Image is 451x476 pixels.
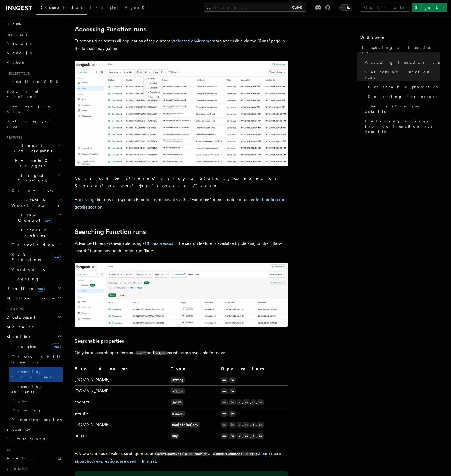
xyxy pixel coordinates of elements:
span: Inspecting function runs [11,370,51,379]
a: Searchable properties [366,82,440,92]
td: , , , , , [219,419,288,430]
a: AgentKit [122,2,156,14]
code: == [221,377,228,383]
a: Accessing Function runs [75,26,146,33]
span: AgentKit [125,5,153,10]
span: Security [6,427,30,431]
code: >= [243,399,250,405]
td: [DOMAIN_NAME] [75,374,168,386]
span: Searching Function runs [365,69,440,80]
a: Security [4,425,63,434]
span: References [4,467,27,471]
a: Next.js [4,38,63,48]
button: Inngest Functions [4,171,63,186]
a: Limitations [4,434,63,444]
span: Quick start [4,33,27,37]
td: [DOMAIN_NAME] [75,419,168,430]
p: A few examples of valid search queries are and . [75,450,288,465]
span: Next.js [6,41,32,45]
a: REST Endpointsnew [9,250,63,265]
td: , [219,386,288,397]
a: Examples [87,2,122,14]
a: Overview [9,186,63,195]
a: Contact sales [361,3,409,12]
span: AgentKit [6,456,35,460]
a: Leveraging Steps [4,101,63,116]
code: == [221,433,228,439]
code: != [229,377,236,383]
a: Logging [9,274,63,284]
em: Runs can be filtered using a Status, Queued or Started at and Application filters. [75,176,279,188]
a: Searching Function runs [363,67,440,82]
a: Insightsnew [9,341,63,352]
td: output [75,430,168,442]
code: != [229,399,236,405]
button: Manage [4,322,63,332]
code: <= [257,433,264,439]
span: Home [6,21,21,27]
a: Your first Functions [4,86,63,101]
code: map[string]any [171,422,200,428]
span: new [43,218,52,223]
span: Manage [4,324,34,330]
span: Monitor [4,334,31,339]
a: Inspecting events [9,382,63,397]
code: < [251,422,256,428]
button: Middleware [4,293,63,303]
span: Deployment [4,315,35,320]
span: Errors & Retries [9,227,58,238]
code: string [171,377,185,383]
code: event.data.hello == "world" [156,452,208,456]
code: != [229,422,236,428]
span: Overview [11,188,66,193]
code: >= [243,433,250,439]
span: new [36,286,45,292]
span: Documentation [39,5,83,10]
code: > [237,433,242,439]
button: Local Development [4,141,63,156]
a: selected environment [174,38,216,43]
td: , , , , , [219,430,288,442]
td: [DOMAIN_NAME] [75,386,168,397]
a: Versioning [9,265,63,274]
span: Examples [90,5,118,10]
button: Monitor [4,332,63,341]
span: Inngest Functions [4,173,58,183]
span: Your first Functions [6,89,38,99]
th: Field name [75,365,168,374]
span: Node.js [6,51,32,55]
span: new [52,343,61,350]
span: Cancellation [9,242,55,247]
th: Type [168,365,219,374]
span: Limitations [6,437,45,441]
code: output.success != true [215,452,258,456]
div: Inngest Functions [4,186,63,284]
a: Setting up your app [4,116,63,131]
code: < [251,399,256,405]
code: == [221,399,228,405]
a: the function run details section [75,197,285,210]
a: Observability & metrics [9,352,63,367]
a: Inspecting a Function run [360,43,440,58]
button: Cancellation [9,240,63,250]
span: Inspecting events [11,385,43,394]
td: , [219,408,288,419]
span: Features [4,135,22,140]
a: Documentation [36,2,87,15]
code: == [221,422,228,428]
a: Performing actions from the Function run details [363,116,440,137]
code: <= [257,399,264,405]
img: The "Handle failed payments" Function runs list features a run in a failing state. [75,61,288,166]
div: Monitor [4,341,63,425]
code: >= [243,422,250,428]
code: > [237,399,242,405]
button: Errors & Retries [9,225,63,240]
span: Accessing Function runs [365,60,440,65]
a: AgentKit [4,453,63,463]
span: Prometheus metrics [11,418,62,422]
span: Datadog [11,408,41,412]
a: Searching Function runs [75,228,146,235]
span: new [52,254,61,260]
span: Flow Control [9,212,59,223]
span: Middleware [4,295,55,301]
